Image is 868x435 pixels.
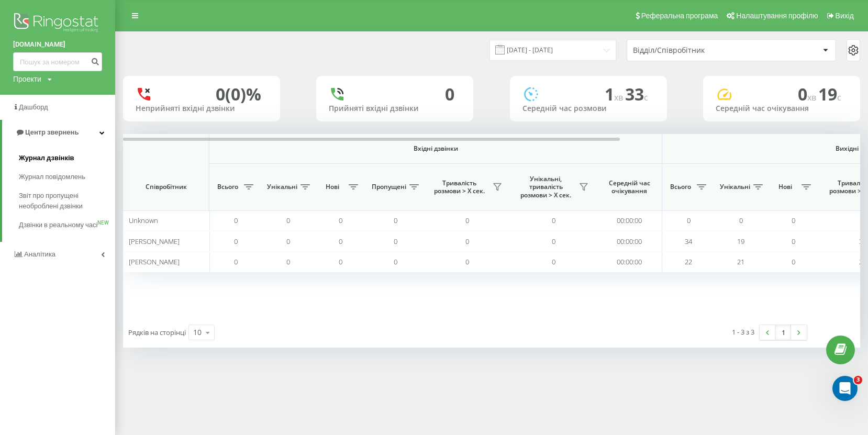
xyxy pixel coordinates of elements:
[736,12,818,20] span: Налаштування профілю
[465,237,469,246] span: 0
[129,216,158,225] span: Unknown
[687,216,691,225] span: 0
[319,183,346,191] span: Нові
[339,216,342,225] span: 0
[394,237,397,246] span: 0
[372,183,406,191] span: Пропущені
[685,257,692,266] span: 22
[633,46,758,55] div: Відділ/Співробітник
[832,376,858,401] iframe: Intercom live chat
[394,257,397,266] span: 0
[339,257,342,266] span: 0
[13,74,41,84] div: Проекти
[136,104,268,113] div: Неприйняті вхідні дзвінки
[129,257,180,266] span: [PERSON_NAME]
[286,257,290,266] span: 0
[193,327,202,338] div: 10
[614,92,625,103] span: хв
[234,257,238,266] span: 0
[13,52,102,71] input: Пошук за номером
[807,92,818,103] span: хв
[339,237,342,246] span: 0
[597,210,662,231] td: 00:00:00
[215,183,241,191] span: Всього
[13,10,102,37] img: Ringostat logo
[19,149,115,168] a: Журнал дзвінків
[772,183,798,191] span: Нові
[854,376,862,384] span: 3
[19,103,48,111] span: Дашборд
[836,12,854,20] span: Вихід
[24,250,55,258] span: Аналiтика
[597,231,662,251] td: 00:00:00
[2,120,115,145] a: Центр звернень
[25,128,79,136] span: Центр звернень
[19,220,97,230] span: Дзвінки в реальному часі
[129,237,180,246] span: [PERSON_NAME]
[465,216,469,225] span: 0
[644,92,648,103] span: c
[685,237,692,246] span: 34
[13,39,102,50] a: [DOMAIN_NAME]
[641,12,718,20] span: Реферальна програма
[429,179,489,195] span: Тривалість розмови > Х сек.
[19,191,110,211] span: Звіт про пропущені необроблені дзвінки
[792,257,795,266] span: 0
[737,257,744,266] span: 21
[128,328,186,337] span: Рядків на сторінці
[19,172,85,182] span: Журнал повідомлень
[19,153,74,163] span: Журнал дзвінків
[552,257,555,266] span: 0
[625,83,648,105] span: 33
[522,104,654,113] div: Середній час розмови
[859,237,866,246] span: 34
[792,237,795,246] span: 0
[445,84,454,104] div: 0
[19,168,115,186] a: Журнал повідомлень
[818,83,841,105] span: 19
[605,179,654,195] span: Середній час очікування
[605,83,625,105] span: 1
[859,257,866,266] span: 22
[237,144,635,153] span: Вхідні дзвінки
[19,186,115,216] a: Звіт про пропущені необроблені дзвінки
[837,92,841,103] span: c
[597,252,662,272] td: 00:00:00
[132,183,200,191] span: Співробітник
[465,257,469,266] span: 0
[739,216,743,225] span: 0
[286,216,290,225] span: 0
[234,216,238,225] span: 0
[775,325,791,340] a: 1
[267,183,297,191] span: Унікальні
[394,216,397,225] span: 0
[720,183,750,191] span: Унікальні
[667,183,694,191] span: Всього
[552,237,555,246] span: 0
[286,237,290,246] span: 0
[234,237,238,246] span: 0
[329,104,461,113] div: Прийняті вхідні дзвінки
[516,175,576,199] span: Унікальні, тривалість розмови > Х сек.
[792,216,795,225] span: 0
[798,83,818,105] span: 0
[732,327,754,337] div: 1 - 3 з 3
[716,104,848,113] div: Середній час очікування
[737,237,744,246] span: 19
[19,216,115,235] a: Дзвінки в реальному часіNEW
[216,84,261,104] div: 0 (0)%
[552,216,555,225] span: 0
